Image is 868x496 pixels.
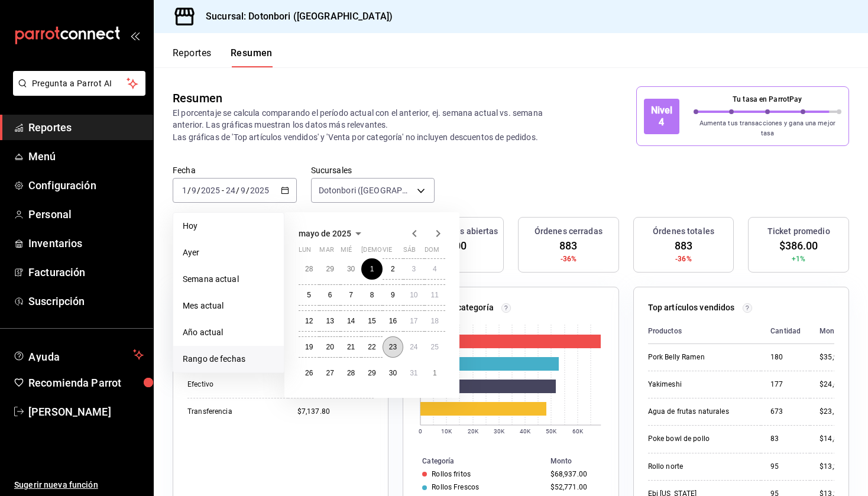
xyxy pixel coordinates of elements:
[441,428,452,435] text: 10K
[383,258,403,280] button: 2 de mayo de 2025
[196,9,393,24] h3: Sucursal: Dotonbori ([GEOGRAPHIC_DATA])
[694,94,842,105] p: Tu tasa en ParrotPay
[761,319,810,344] th: Cantidad
[432,470,471,478] div: Rollos fritos
[236,186,239,195] span: /
[319,310,340,332] button: 13 de mayo de 2025
[410,369,417,377] abbr: 31 de mayo de 2025
[403,246,416,258] abbr: sábado
[225,186,236,195] input: --
[383,336,403,358] button: 23 de mayo de 2025
[425,362,445,384] button: 1 de junio de 2025
[550,470,600,478] div: $68,937.00
[648,407,752,417] div: Agua de frutas naturales
[410,343,417,351] abbr: 24 de mayo de 2025
[820,352,856,362] div: $35,925.00
[328,291,332,299] abbr: 6 de mayo de 2025
[299,284,319,306] button: 5 de mayo de 2025
[419,428,422,435] text: 0
[183,326,274,339] span: Año actual
[347,369,355,377] abbr: 28 de mayo de 2025
[383,284,403,306] button: 9 de mayo de 2025
[319,362,340,384] button: 27 de mayo de 2025
[391,291,395,299] abbr: 9 de mayo de 2025
[550,483,600,491] div: $52,771.00
[305,369,313,377] abbr: 26 de mayo de 2025
[653,225,714,238] h3: Órdenes totales
[183,220,274,232] span: Hoy
[431,317,439,325] abbr: 18 de mayo de 2025
[410,317,417,325] abbr: 17 de mayo de 2025
[403,336,424,358] button: 24 de mayo de 2025
[326,369,333,377] abbr: 27 de mayo de 2025
[231,47,273,67] button: Resumen
[349,291,353,299] abbr: 7 de mayo de 2025
[361,336,382,358] button: 22 de mayo de 2025
[341,310,361,332] button: 14 de mayo de 2025
[644,99,679,134] div: Nivel 4
[433,369,437,377] abbr: 1 de junio de 2025
[770,407,801,417] div: 673
[326,317,333,325] abbr: 13 de mayo de 2025
[770,352,801,362] div: 180
[561,254,577,264] span: -36%
[250,186,270,195] input: ----
[368,317,375,325] abbr: 15 de mayo de 2025
[694,119,842,138] p: Aumenta tus transacciones y gana una mejor tasa
[361,310,382,332] button: 15 de mayo de 2025
[412,265,416,273] abbr: 3 de mayo de 2025
[183,247,274,259] span: Ayer
[311,166,435,174] label: Sucursales
[403,258,424,280] button: 3 de mayo de 2025
[403,310,424,332] button: 17 de mayo de 2025
[173,47,273,67] div: navigation tabs
[546,455,618,468] th: Monto
[792,254,805,264] span: +1%
[347,265,355,273] abbr: 30 de abril de 2025
[347,317,355,325] abbr: 14 de mayo de 2025
[187,407,278,417] div: Transferencia
[183,273,274,286] span: Semana actual
[341,258,361,280] button: 30 de abril de 2025
[187,186,191,195] span: /
[820,434,856,444] div: $14,857.00
[820,380,856,390] div: $24,603.00
[173,107,567,142] p: El porcentaje se calcula comparando el período actual con el anterior, ej. semana actual vs. sema...
[403,362,424,384] button: 31 de mayo de 2025
[341,284,361,306] button: 7 de mayo de 2025
[468,428,479,435] text: 20K
[299,258,319,280] button: 28 de abril de 2025
[820,407,856,417] div: $23,555.00
[425,246,439,258] abbr: domingo
[299,336,319,358] button: 19 de mayo de 2025
[341,362,361,384] button: 28 de mayo de 2025
[389,369,397,377] abbr: 30 de mayo de 2025
[779,238,818,254] span: $386.00
[307,291,311,299] abbr: 5 de mayo de 2025
[431,343,439,351] abbr: 25 de mayo de 2025
[810,319,856,344] th: Monto
[770,434,801,444] div: 83
[433,265,437,273] abbr: 4 de mayo de 2025
[8,86,145,98] a: Pregunta a Parrot AI
[222,186,224,195] span: -
[28,177,144,193] span: Configuración
[361,362,382,384] button: 29 de mayo de 2025
[410,291,417,299] abbr: 10 de mayo de 2025
[319,246,333,258] abbr: martes
[191,186,197,195] input: --
[494,428,505,435] text: 30K
[648,319,761,344] th: Productos
[28,293,144,309] span: Suscripción
[28,206,144,222] span: Personal
[28,404,144,420] span: [PERSON_NAME]
[425,336,445,358] button: 25 de mayo de 2025
[28,348,128,362] span: Ayuda
[299,362,319,384] button: 26 de mayo de 2025
[535,225,603,238] h3: Órdenes cerradas
[820,462,856,472] div: $13,205.00
[305,343,313,351] abbr: 19 de mayo de 2025
[341,246,352,258] abbr: miércoles
[326,265,333,273] abbr: 29 de abril de 2025
[767,225,830,238] h3: Ticket promedio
